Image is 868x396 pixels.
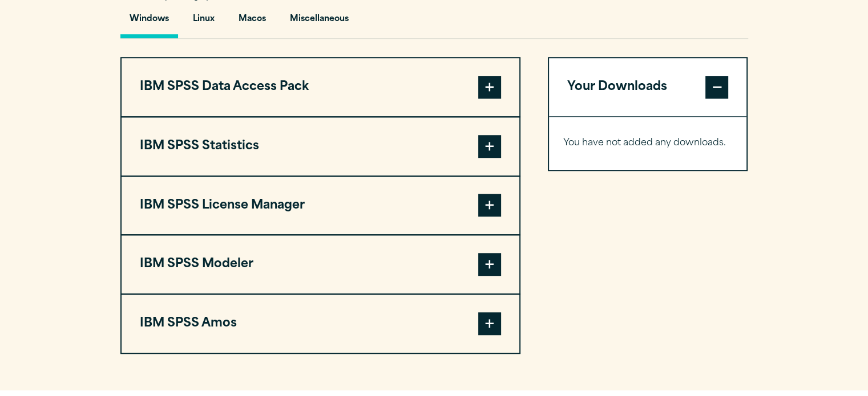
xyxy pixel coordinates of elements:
button: IBM SPSS Amos [122,295,519,353]
button: IBM SPSS License Manager [122,177,519,235]
button: Miscellaneous [281,6,358,38]
button: Your Downloads [549,58,747,116]
button: Macos [229,6,275,38]
p: You have not added any downloads. [563,135,733,152]
div: Your Downloads [549,116,747,170]
button: IBM SPSS Statistics [122,117,519,175]
button: IBM SPSS Modeler [122,235,519,293]
button: IBM SPSS Data Access Pack [122,58,519,116]
button: Linux [184,6,224,38]
button: Windows [120,6,178,38]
